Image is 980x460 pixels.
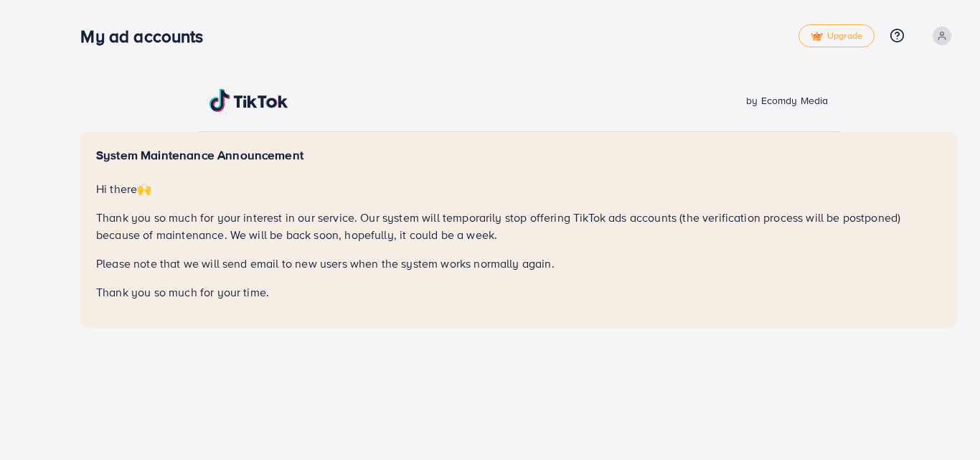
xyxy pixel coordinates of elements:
[96,283,941,301] p: Thank you so much for your time.
[96,180,941,197] p: Hi there
[80,26,215,47] h3: My ad accounts
[746,93,828,108] span: by Ecomdy Media
[811,32,823,42] img: tick
[798,24,875,47] a: tickUpgrade
[96,209,941,243] p: Thank you so much for your interest in our service. Our system will temporarily stop offering Tik...
[137,181,151,197] span: 🙌
[209,89,288,112] img: TikTok
[96,148,941,163] h5: System Maintenance Announcement
[811,31,862,42] span: Upgrade
[96,255,941,272] p: Please note that we will send email to new users when the system works normally again.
